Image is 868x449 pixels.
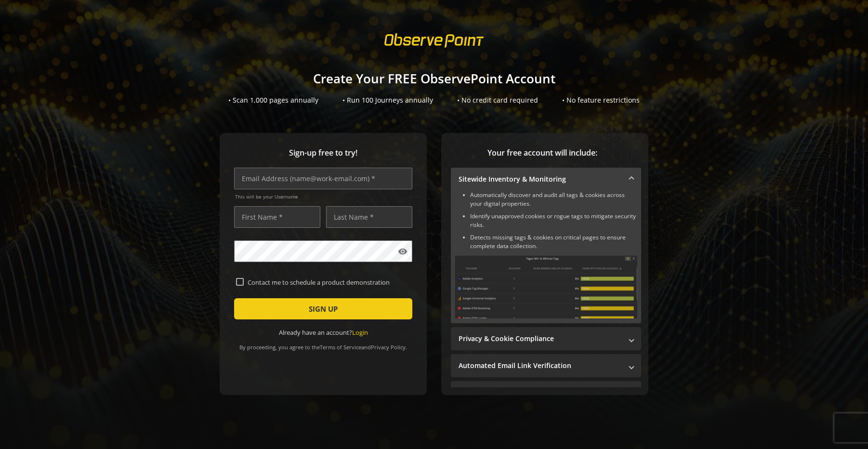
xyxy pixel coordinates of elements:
img: Sitewide Inventory & Monitoring [455,255,637,318]
input: First Name * [234,206,320,228]
div: • No feature restrictions [562,95,640,105]
div: • No credit card required [457,95,538,105]
div: • Scan 1,000 pages annually [228,95,318,105]
span: Sign-up free to try! [234,147,412,158]
mat-expansion-panel-header: Automated Email Link Verification [451,354,641,377]
div: • Run 100 Journeys annually [342,95,433,105]
div: Already have an account? [234,328,412,337]
label: Contact me to schedule a product demonstration [244,278,410,287]
input: Email Address (name@work-email.com) * [234,168,412,189]
mat-expansion-panel-header: Privacy & Cookie Compliance [451,327,641,350]
a: Privacy Policy [371,343,406,351]
mat-icon: visibility [398,247,408,256]
button: SIGN UP [234,298,412,319]
mat-expansion-panel-header: Sitewide Inventory & Monitoring [451,168,641,191]
mat-panel-title: Sitewide Inventory & Monitoring [459,174,622,184]
a: Login [352,328,368,337]
span: SIGN UP [309,300,338,317]
li: Automatically discover and audit all tags & cookies across your digital properties. [470,191,637,208]
div: Sitewide Inventory & Monitoring [451,191,641,323]
li: Identify unapproved cookies or rogue tags to mitigate security risks. [470,212,637,229]
span: This will be your Username [235,193,412,200]
span: Your free account will include: [451,147,634,158]
mat-panel-title: Privacy & Cookie Compliance [459,334,622,343]
input: Last Name * [326,206,412,228]
div: By proceeding, you agree to the and . [234,337,412,351]
mat-panel-title: Automated Email Link Verification [459,361,622,370]
mat-expansion-panel-header: Performance Monitoring with Web Vitals [451,381,641,404]
li: Detects missing tags & cookies on critical pages to ensure complete data collection. [470,233,637,251]
a: Terms of Service [320,343,361,351]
